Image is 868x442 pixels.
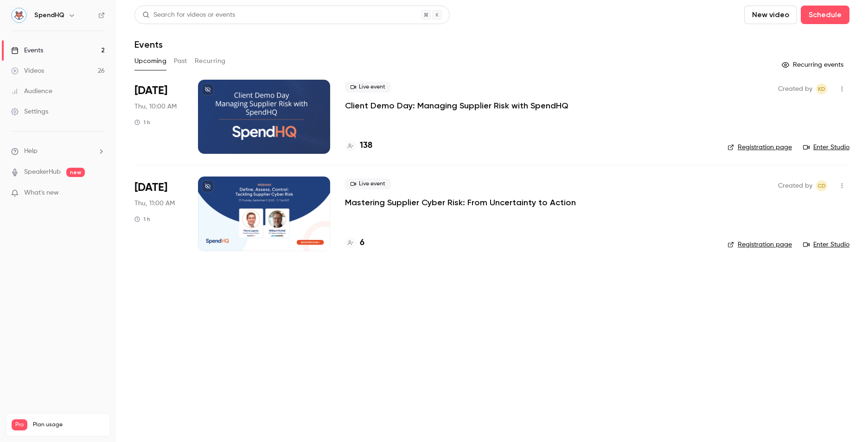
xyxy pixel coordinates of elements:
li: help-dropdown-opener [11,146,105,156]
span: Kelly Divine [816,83,827,95]
a: SpeakerHub [24,167,61,177]
h4: 6 [360,237,364,249]
button: Schedule [801,6,849,24]
button: Upcoming [134,54,166,69]
span: [DATE] [134,180,167,195]
span: Help [24,146,38,156]
div: 1 h [134,119,150,126]
div: Sep 11 Thu, 11:00 AM (America/New York) [134,177,183,251]
div: Search for videos or events [142,10,235,20]
span: new [66,168,85,177]
a: 6 [345,237,364,249]
a: Mastering Supplier Cyber Risk: From Uncertainty to Action [345,197,576,208]
a: Registration page [728,240,792,249]
div: 1 h [134,215,150,223]
span: Thu, 10:00 AM [134,102,177,111]
div: Aug 28 Thu, 10:00 AM (America/New York) [134,80,183,154]
span: [DATE] [134,83,167,98]
span: Plan usage [33,421,104,429]
h6: SpendHQ [34,11,64,20]
h1: Events [134,39,163,50]
span: CD [817,180,826,191]
span: KD [818,83,825,95]
button: Recurring events [778,57,849,72]
div: Audience [11,87,52,96]
span: Live event [345,82,391,93]
img: SpendHQ [12,8,26,23]
div: Settings [11,107,48,116]
a: Enter Studio [803,240,849,249]
a: 138 [345,139,372,152]
span: Thu, 11:00 AM [134,199,175,208]
span: Created by [778,83,812,95]
a: Client Demo Day: Managing Supplier Risk with SpendHQ [345,100,568,111]
button: Recurring [195,54,226,69]
a: Enter Studio [803,143,849,152]
div: Videos [11,66,44,76]
span: Colin Daymude [816,180,827,191]
span: Live event [345,178,391,189]
span: What's new [24,188,59,198]
button: New video [744,6,797,24]
div: Events [11,46,43,55]
span: Pro [12,419,27,430]
iframe: Noticeable Trigger [94,189,105,197]
span: Created by [778,180,812,191]
h4: 138 [360,139,372,152]
a: Registration page [728,143,792,152]
button: Past [174,54,187,69]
